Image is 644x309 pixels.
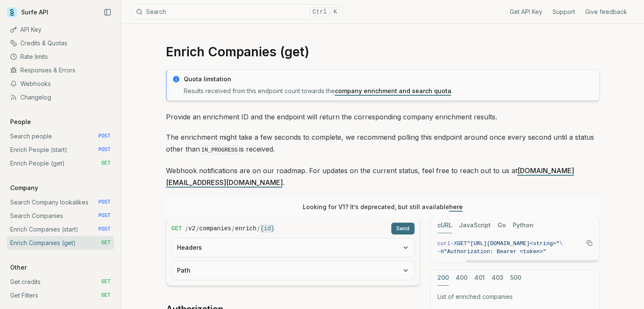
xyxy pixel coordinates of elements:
code: IN_PROGRESS [200,145,240,155]
button: 500 [510,270,521,286]
span: POST [98,212,111,219]
span: POST [98,133,111,140]
button: Headers [172,238,414,257]
a: Search people POST [7,130,114,143]
span: POST [98,226,111,233]
button: JavaScript [459,218,491,233]
span: POST [98,199,111,206]
span: curl [437,240,451,247]
p: The enrichment might take a few seconds to complete, we recommend polling this endpoint around on... [166,131,600,156]
span: GET [101,240,111,246]
a: Changelog [7,91,114,104]
h1: Enrich Companies (get) [166,44,600,59]
p: Company [7,184,41,192]
p: List of enriched companies [437,292,592,301]
button: Go [498,218,506,233]
span: GET [101,292,111,299]
a: Support [553,8,575,16]
a: Get API Key [510,8,542,16]
button: cURL [437,218,452,233]
button: Send [391,223,415,235]
code: companies [199,224,232,233]
p: Webhook notifications are on our roadmap. For updates on the current status, feel free to reach o... [166,165,600,188]
p: People [7,118,34,126]
span: GET [457,240,467,247]
button: 400 [456,270,467,286]
span: / [185,224,188,233]
p: Provide an enrichment ID and the endpoint will return the corresponding company enrichment results. [166,111,600,123]
p: Other [7,263,30,272]
a: Get Filters GET [7,289,114,302]
button: 401 [474,270,485,286]
span: \ [559,240,563,247]
code: {id} [260,224,275,233]
a: Credits & Quotas [7,36,114,50]
button: 403 [492,270,503,286]
a: Enrich Companies (get) GET [7,236,114,250]
kbd: K [331,7,340,17]
a: Give feedback [585,8,627,16]
span: / [196,224,199,233]
span: "[URL][DOMAIN_NAME]<string>" [467,240,559,247]
button: SearchCtrlK [131,4,343,19]
p: Results received from this endpoint count towards the . [184,87,594,95]
a: Get credits GET [7,275,114,289]
a: API Key [7,23,114,36]
button: 200 [437,270,449,286]
span: / [257,224,260,233]
a: Enrich Companies (start) POST [7,223,114,236]
code: enrich [235,224,256,233]
a: Responses & Errors [7,63,114,77]
a: Enrich People (start) POST [7,143,114,157]
span: -H [437,248,444,255]
kbd: Ctrl [310,7,330,17]
a: Search Company lookalikes POST [7,196,114,209]
a: Enrich People (get) GET [7,157,114,170]
p: Looking for V1? It’s deprecated, but still available [303,203,463,211]
button: Python [513,218,533,233]
span: POST [98,146,111,153]
a: Webhooks [7,77,114,91]
p: Quota limitation [184,75,594,83]
a: Surfe API [7,6,48,19]
code: v2 [188,224,196,233]
button: Path [172,261,414,280]
span: GET [171,224,182,233]
span: GET [101,160,111,167]
a: here [449,203,463,210]
button: Collapse Sidebar [101,6,114,19]
a: Search Companies POST [7,209,114,223]
span: GET [101,279,111,285]
button: Copy Text [583,237,596,249]
a: company enrichment and search quota [335,87,451,94]
span: -X [451,240,457,247]
span: / [232,224,234,233]
span: "Authorization: Bearer <token>" [444,248,546,255]
a: Rate limits [7,50,114,63]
